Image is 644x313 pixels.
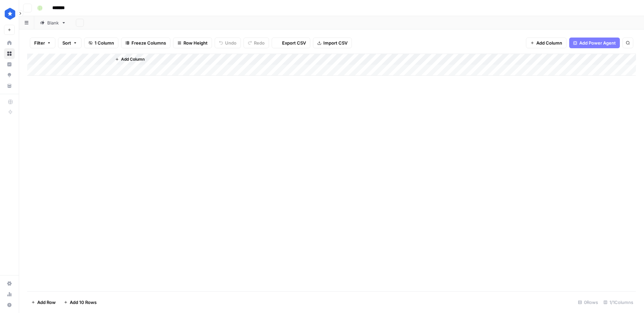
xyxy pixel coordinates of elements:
[34,16,72,29] a: Blank
[4,289,15,300] a: Usage
[601,297,636,308] div: 1/1 Columns
[4,5,15,22] button: Workspace: ConsumerAffairs
[60,297,101,308] button: Add 10 Rows
[254,40,265,46] span: Redo
[4,48,15,59] a: Browse
[579,40,616,46] span: Add Power Agent
[272,38,310,48] button: Export CSV
[4,38,15,48] a: Home
[112,55,147,64] button: Add Column
[27,297,60,308] button: Add Row
[536,40,562,46] span: Add Column
[569,38,620,48] button: Add Power Agent
[121,56,145,62] span: Add Column
[4,59,15,70] a: Insights
[95,40,114,46] span: 1 Column
[4,70,15,80] a: Opportunities
[30,38,55,48] button: Filter
[526,38,567,48] button: Add Column
[575,297,601,308] div: 0 Rows
[215,38,241,48] button: Undo
[37,299,56,306] span: Add Row
[244,38,269,48] button: Redo
[173,38,212,48] button: Row Height
[34,40,45,46] span: Filter
[62,40,71,46] span: Sort
[131,40,166,46] span: Freeze Columns
[183,40,208,46] span: Row Height
[70,299,97,306] span: Add 10 Rows
[4,80,15,91] a: Your Data
[313,38,352,48] button: Import CSV
[84,38,118,48] button: 1 Column
[4,300,15,310] button: Help + Support
[225,40,236,46] span: Undo
[323,40,347,46] span: Import CSV
[58,38,82,48] button: Sort
[47,19,59,26] div: Blank
[282,40,306,46] span: Export CSV
[121,38,170,48] button: Freeze Columns
[4,8,16,20] img: ConsumerAffairs Logo
[4,278,15,289] a: Settings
